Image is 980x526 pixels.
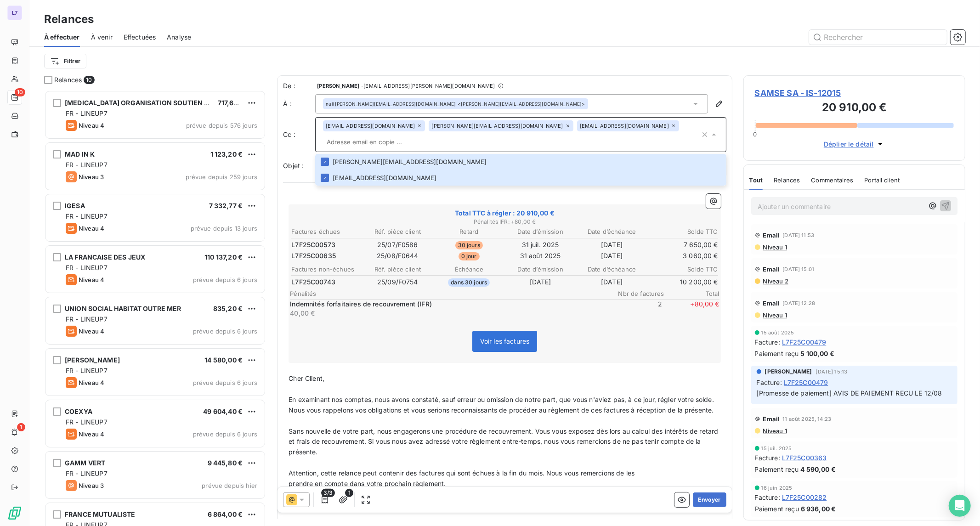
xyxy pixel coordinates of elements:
[783,232,815,238] span: [DATE] 11:53
[79,276,104,283] span: Niveau 4
[431,123,563,129] span: [PERSON_NAME][EMAIL_ADDRESS][DOMAIN_NAME]
[648,251,718,261] td: 3 060,00 €
[648,240,718,250] td: 7 650,00 €
[124,33,156,42] span: Effectuées
[283,81,315,90] span: De :
[363,227,433,237] th: Réf. pièce client
[65,356,120,364] span: [PERSON_NAME]
[290,290,609,297] span: Pénalités
[91,33,113,42] span: À venir
[755,349,799,358] span: Paiement reçu
[505,227,575,237] th: Date d’émission
[283,162,304,170] span: Objet :
[755,504,799,514] span: Paiement reçu
[283,130,315,139] label: Cc :
[291,277,361,287] td: L7F25C00743
[801,349,835,358] span: 5 100,00 €
[289,427,720,456] span: Sans nouvelle de votre part, nous engagerons une procédure de recouvrement. Vous vous exposez dès...
[65,459,105,467] span: GAMM VERT
[577,251,647,261] td: [DATE]
[577,277,647,287] td: [DATE]
[66,212,108,220] span: FR - LINEUP7
[66,264,108,271] span: FR - LINEUP7
[193,379,257,386] span: prévue depuis 6 jours
[693,492,726,507] button: Envoyer
[44,54,86,68] button: Filtrer
[784,378,828,387] span: L7F25C00479
[363,240,433,250] td: 25/07/F0586
[580,123,669,129] span: [EMAIL_ADDRESS][DOMAIN_NAME]
[757,389,942,397] span: [Promesse de paiement] AVIS DE PAIEMENT RECU LE 12/08
[762,427,787,435] span: Niveau 1
[763,415,780,423] span: Email
[783,416,832,422] span: 11 août 2025, 14:23
[801,464,836,474] span: 4 590,00 €
[66,315,108,323] span: FR - LINEUP7
[755,337,780,347] span: Facture :
[761,446,792,451] span: 15 juil. 2025
[755,492,780,502] span: Facture :
[315,154,726,170] li: [PERSON_NAME][EMAIL_ADDRESS][DOMAIN_NAME]
[65,202,85,209] span: IGESA
[824,139,874,149] span: Déplier le détail
[577,227,647,237] th: Date d’échéance
[289,396,716,414] span: En examinant nos comptes, nous avons constaté, sauf erreur ou omission de notre part, que vous n'...
[763,300,780,307] span: Email
[648,265,718,274] th: Solde TTC
[290,218,719,226] span: Pénalités IFR : + 80,00 €
[816,369,848,374] span: [DATE] 15:13
[782,337,827,347] span: L7F25C00479
[774,176,800,184] span: Relances
[291,251,336,260] span: L7F25C00635
[864,176,900,184] span: Portail client
[753,130,757,138] span: 0
[203,407,243,415] span: 49 604,40 €
[209,202,243,209] span: 7 332,77 €
[79,328,104,335] span: Niveau 4
[167,33,191,42] span: Analyse
[210,150,243,158] span: 1 123,20 €
[949,495,971,517] div: Open Intercom Messenger
[66,418,108,426] span: FR - LINEUP7
[577,240,647,250] td: [DATE]
[782,492,827,502] span: L7F25C00282
[79,173,104,181] span: Niveau 3
[811,176,854,184] span: Commentaires
[208,510,243,518] span: 6 864,00 €
[326,101,585,107] div: <[PERSON_NAME][EMAIL_ADDRESS][DOMAIN_NAME]>
[749,176,763,184] span: Tout
[65,99,218,107] span: [MEDICAL_DATA] ORGANISATION SOUTIEN COS
[65,253,145,261] span: LA FRANCAISE DES JEUX
[480,337,530,345] span: Voir les factures
[763,232,780,239] span: Email
[505,277,575,287] td: [DATE]
[66,109,108,117] span: FR - LINEUP7
[66,469,108,477] span: FR - LINEUP7
[79,482,104,489] span: Niveau 3
[202,482,257,489] span: prévue depuis hier
[455,241,483,249] span: 30 jours
[289,374,324,382] span: Cher Client,
[326,101,456,107] span: null [PERSON_NAME][EMAIL_ADDRESS][DOMAIN_NAME]
[755,99,954,118] h3: 20 910,00 €
[65,510,136,518] span: FRANCE MUTUALISTE
[65,407,92,415] span: COEXYA
[821,139,888,149] button: Déplier le détail
[783,266,815,272] span: [DATE] 15:01
[79,430,104,438] span: Niveau 4
[79,225,104,232] span: Niveau 4
[291,227,361,237] th: Factures échues
[15,88,25,96] span: 10
[291,265,361,274] th: Factures non-échues
[65,150,95,158] span: MAD IN K
[648,227,718,237] th: Solde TTC
[79,122,104,129] span: Niveau 4
[208,459,243,467] span: 9 445,80 €
[363,277,433,287] td: 25/09/F0754
[434,265,504,274] th: Échéance
[505,240,575,250] td: 31 juil. 2025
[218,99,244,107] span: 717,60 €
[607,300,663,318] span: 2
[761,485,793,491] span: 16 juin 2025
[7,506,22,520] img: Logo LeanPay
